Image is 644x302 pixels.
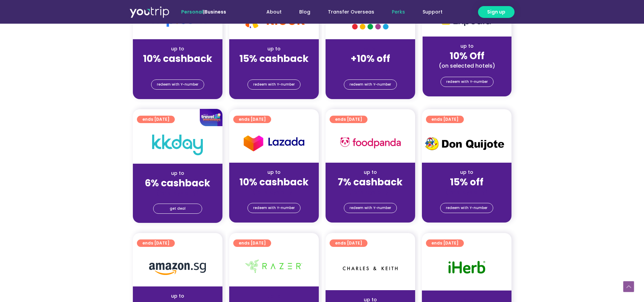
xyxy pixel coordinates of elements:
[253,203,295,213] span: redeem with Y-number
[244,6,451,18] nav: Menu
[330,116,367,123] a: ends [DATE]
[344,203,397,213] a: redeem with Y-number
[258,6,290,18] a: About
[235,169,313,176] div: up to
[233,239,271,247] a: ends [DATE]
[427,188,506,195] div: (for stays only)
[137,239,175,247] a: ends [DATE]
[344,79,397,90] a: redeem with Y-number
[383,6,414,18] a: Perks
[145,177,210,190] strong: 6% cashback
[290,6,319,18] a: Blog
[478,6,515,18] a: Sign up
[138,45,217,52] div: up to
[331,169,410,176] div: up to
[142,239,169,247] span: ends [DATE]
[331,65,410,72] div: (for stays only)
[350,203,391,213] span: redeem with Y-number
[428,62,506,69] div: (on selected hotels)
[331,188,410,195] div: (for stays only)
[239,239,266,247] span: ends [DATE]
[335,239,362,247] span: ends [DATE]
[247,203,301,213] a: redeem with Y-number
[450,176,483,189] strong: 15% off
[151,79,204,90] a: redeem with Y-number
[205,8,226,15] a: Business
[235,293,313,300] div: up to
[431,239,458,247] span: ends [DATE]
[143,52,212,65] strong: 10% cashback
[253,80,295,89] span: redeem with Y-number
[450,49,484,63] strong: 10% Off
[431,116,458,123] span: ends [DATE]
[239,176,309,189] strong: 10% cashback
[181,8,226,15] span: |
[235,45,313,52] div: up to
[239,52,309,65] strong: 15% cashback
[427,169,506,176] div: up to
[428,43,506,50] div: up to
[440,77,494,87] a: redeem with Y-number
[138,65,217,72] div: (for stays only)
[235,188,313,195] div: (for stays only)
[487,8,505,16] span: Sign up
[414,6,451,18] a: Support
[446,203,487,213] span: redeem with Y-number
[153,204,202,214] a: get deal
[350,80,391,89] span: redeem with Y-number
[138,293,217,300] div: up to
[426,239,464,247] a: ends [DATE]
[330,239,367,247] a: ends [DATE]
[351,52,390,65] strong: +10% off
[239,116,266,123] span: ends [DATE]
[440,203,493,213] a: redeem with Y-number
[235,65,313,72] div: (for stays only)
[335,116,362,123] span: ends [DATE]
[319,6,383,18] a: Transfer Overseas
[170,204,186,213] span: get deal
[138,189,217,196] div: (for stays only)
[364,45,377,52] span: up to
[138,170,217,177] div: up to
[446,77,488,87] span: redeem with Y-number
[181,8,203,15] span: Personal
[247,79,301,90] a: redeem with Y-number
[233,116,271,123] a: ends [DATE]
[426,116,464,123] a: ends [DATE]
[338,176,403,189] strong: 7% cashback
[157,80,198,89] span: redeem with Y-number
